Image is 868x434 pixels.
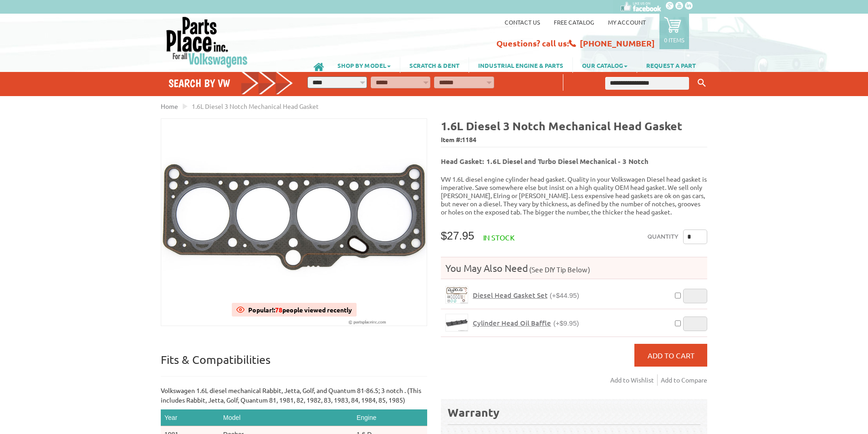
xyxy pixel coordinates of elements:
span: (+$9.95) [553,319,579,327]
a: My Account [608,18,646,26]
a: Add to Compare [661,374,707,386]
a: Add to Wishlist [610,374,658,386]
a: Diesel Head Gasket Set [445,286,468,304]
p: Volkswagen 1.6L diesel mechanical Rabbit, Jetta, Golf, and Quantum 81-86.5; 3 notch . (This inclu... [161,386,427,405]
h4: You May Also Need [441,262,707,274]
a: OUR CATALOG [573,57,637,73]
a: INDUSTRIAL ENGINE & PARTS [469,57,572,73]
a: REQUEST A PART [637,57,705,73]
span: Cylinder Head Oil Baffle [473,318,551,327]
label: Quantity [648,230,679,244]
span: 1.6L Diesel 3 Notch Mechanical Head Gasket [192,102,319,110]
a: 0 items [659,14,689,49]
img: Parts Place Inc! [165,16,249,68]
a: SHOP BY MODEL [328,57,400,73]
a: Home [161,102,178,110]
img: Diesel Head Gasket Set [446,286,468,303]
span: Item #: [441,133,707,147]
a: Diesel Head Gasket Set(+$44.95) [473,291,579,300]
div: Warranty [448,405,700,420]
th: Model [220,409,353,426]
th: Year [161,409,220,426]
a: Cylinder Head Oil Baffle(+$9.95) [473,319,579,327]
span: (+$44.95) [550,291,579,299]
a: Free Catalog [554,18,594,26]
b: Head Gasket: 1.6L Diesel and Turbo Diesel Mechanical - 3 Notch [441,157,648,166]
h4: Search by VW [168,77,293,90]
a: Cylinder Head Oil Baffle [445,314,468,332]
button: Add to Cart [634,344,707,367]
span: 1184 [462,135,476,143]
p: Fits & Compatibilities [161,352,427,377]
span: Diesel Head Gasket Set [473,291,547,300]
a: SCRATCH & DENT [400,57,469,73]
img: Cylinder Head Oil Baffle [446,314,468,331]
p: 0 items [664,36,684,44]
span: In stock [483,233,515,242]
img: 1.6L Diesel 3 Notch Mechanical Head Gasket [161,119,427,326]
a: Contact us [505,18,540,26]
button: Keyword Search [695,76,709,91]
span: $27.95 [441,230,474,242]
span: (See DIY Tip Below) [528,265,590,274]
th: Engine [353,409,427,426]
p: VW 1.6L diesel engine cylinder head gasket. Quality in your Volkswagen Diesel head gasket is impe... [441,175,707,216]
b: 1.6L Diesel 3 Notch Mechanical Head Gasket [441,118,682,133]
span: Add to Cart [648,351,694,360]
